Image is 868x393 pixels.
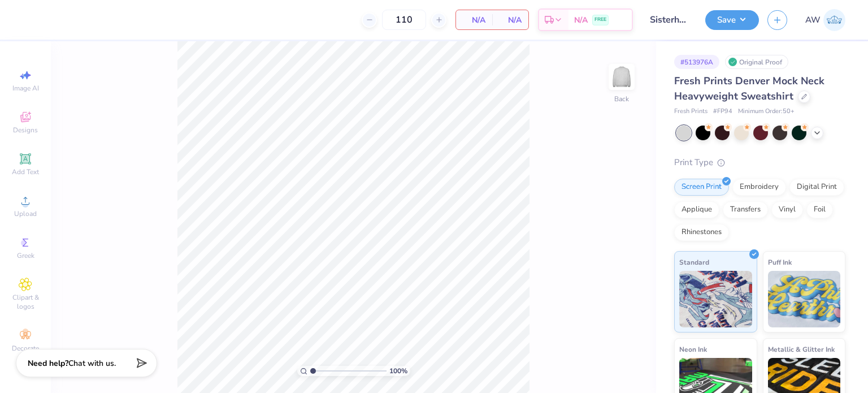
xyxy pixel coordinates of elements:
span: Upload [14,209,37,218]
div: Applique [674,201,719,218]
span: N/A [574,14,588,26]
span: Chat with us. [68,358,116,369]
div: Embroidery [732,179,786,196]
span: Decorate [12,344,39,353]
div: Back [614,94,629,104]
div: Foil [806,201,833,218]
button: Save [705,10,759,30]
span: N/A [463,14,485,26]
strong: Need help? [28,358,68,369]
a: AW [805,9,845,31]
input: Untitled Design [641,8,697,31]
input: – – [382,10,426,30]
span: Standard [679,256,709,268]
span: Image AI [12,84,39,93]
div: Original Proof [725,55,788,69]
div: # 513976A [674,55,719,69]
div: Rhinestones [674,224,729,241]
span: 100 % [389,366,407,376]
span: Puff Ink [768,256,792,268]
span: Greek [17,251,34,260]
div: Print Type [674,156,845,169]
span: N/A [499,14,522,26]
span: Clipart & logos [6,293,45,311]
img: Standard [679,271,752,327]
span: Add Text [12,167,39,176]
div: Screen Print [674,179,729,196]
img: Puff Ink [768,271,841,327]
span: AW [805,14,821,27]
span: Fresh Prints Denver Mock Neck Heavyweight Sweatshirt [674,74,824,103]
span: Fresh Prints [674,107,708,116]
div: Vinyl [771,201,803,218]
div: Transfers [723,201,768,218]
span: # FP94 [713,107,732,116]
span: Neon Ink [679,343,707,355]
img: Andrew Wells [823,9,845,31]
div: Digital Print [789,179,844,196]
span: Metallic & Glitter Ink [768,343,835,355]
span: Minimum Order: 50 + [738,107,795,116]
span: FREE [594,16,606,24]
span: Designs [13,126,38,135]
img: Back [610,66,633,88]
